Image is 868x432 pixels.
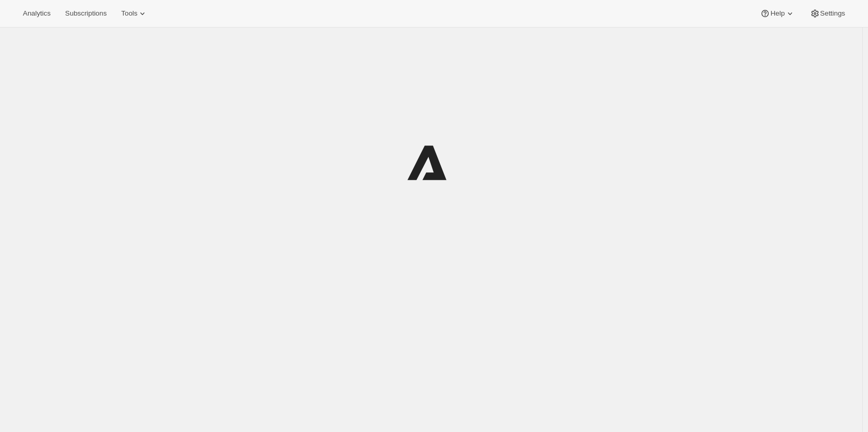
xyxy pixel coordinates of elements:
button: Tools [115,6,154,21]
button: Analytics [17,6,57,21]
span: Analytics [23,9,50,18]
span: Settings [820,9,845,18]
span: Help [770,9,784,18]
button: Help [754,6,801,21]
button: Settings [804,6,851,21]
span: Tools [121,9,137,18]
span: Subscriptions [65,9,107,18]
button: Subscriptions [59,6,113,21]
